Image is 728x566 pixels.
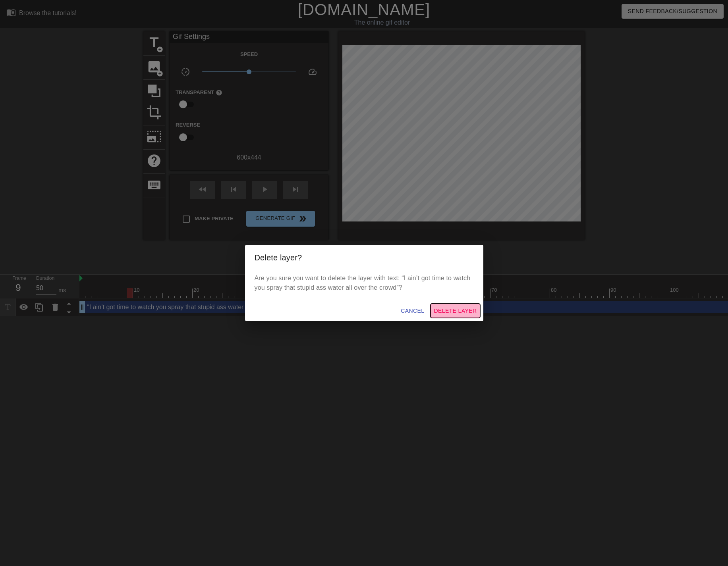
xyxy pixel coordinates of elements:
button: Cancel [398,304,427,318]
span: Delete Layer [434,306,477,316]
h2: Delete layer? [255,251,474,264]
button: Delete Layer [431,304,480,318]
p: Are you sure you want to delete the layer with text: “I ain’t got time to watch you spray that st... [255,273,474,293]
span: Cancel [401,306,424,316]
